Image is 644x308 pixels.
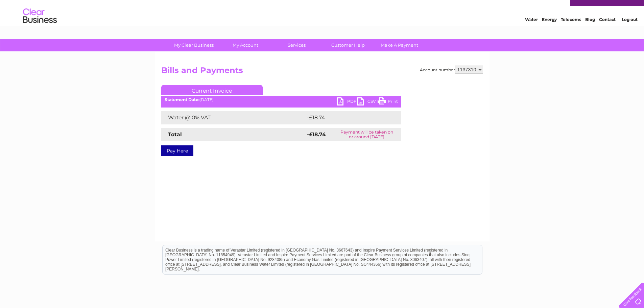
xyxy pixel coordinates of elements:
[542,29,557,34] a: Energy
[165,97,199,102] b: Statement Date:
[168,131,182,138] strong: Total
[561,29,581,34] a: Telecoms
[320,39,376,51] a: Customer Help
[269,39,325,51] a: Services
[525,29,538,34] a: Water
[166,39,222,51] a: My Clear Business
[305,111,388,124] td: -£18.74
[378,97,398,107] a: Print
[161,66,483,78] h2: Bills and Payments
[585,29,595,34] a: Blog
[420,66,483,74] div: Account number
[357,97,378,107] a: CSV
[161,111,305,124] td: Water @ 0% VAT
[163,4,482,33] div: Clear Business is a trading name of Verastar Limited (registered in [GEOGRAPHIC_DATA] No. 3667643...
[307,131,326,138] strong: -£18.74
[161,85,263,95] a: Current Invoice
[372,39,427,51] a: Make A Payment
[161,145,193,156] a: Pay Here
[217,39,273,51] a: My Account
[599,29,616,34] a: Contact
[332,128,401,141] td: Payment will be taken on or around [DATE]
[23,18,57,38] img: logo.png
[517,3,563,12] a: 0333 014 3131
[161,97,401,102] div: [DATE]
[622,29,638,34] a: Log out
[337,97,357,107] a: PDF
